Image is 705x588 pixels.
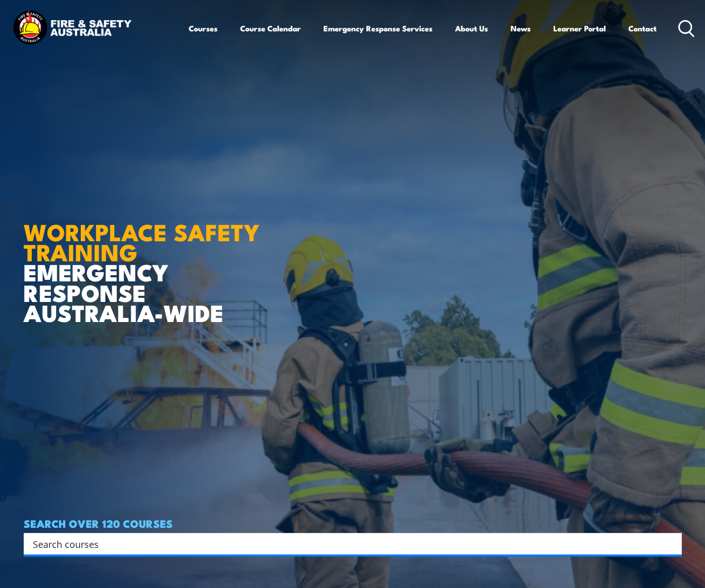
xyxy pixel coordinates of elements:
[24,213,260,269] strong: WORKPLACE SAFETY TRAINING
[35,537,661,551] form: Search form
[33,536,659,551] input: Search input
[664,537,678,551] button: Search magnifier button
[24,195,275,322] h1: EMERGENCY RESPONSE AUSTRALIA-WIDE
[189,16,218,41] a: Courses
[628,16,657,41] a: Contact
[323,16,432,41] a: Emergency Response Services
[240,16,301,41] a: Course Calendar
[511,16,531,41] a: News
[553,16,606,41] a: Learner Portal
[24,518,682,529] h4: SEARCH OVER 120 COURSES
[455,16,488,41] a: About Us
